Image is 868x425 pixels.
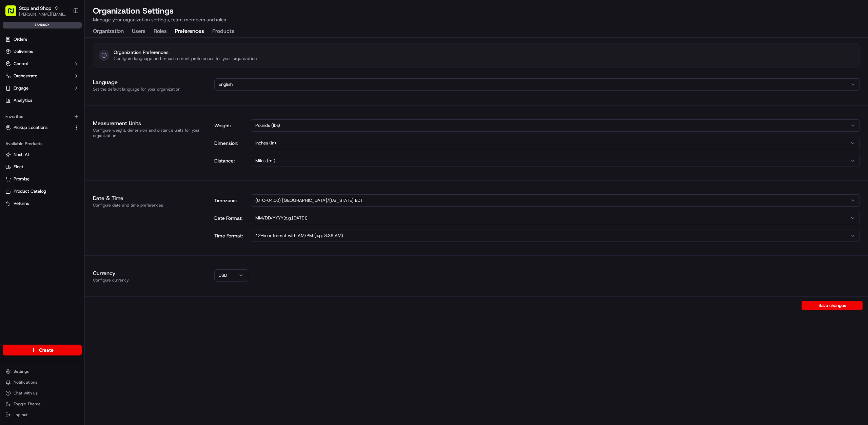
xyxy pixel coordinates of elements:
a: Promise [5,176,79,182]
button: Organization [93,26,124,37]
button: Products [212,26,234,37]
a: Fleet [5,164,79,170]
span: Orchestrate [14,73,37,79]
label: Dimension: [214,140,248,147]
a: Returns [5,200,79,207]
span: Notifications [14,380,37,385]
div: Available Products [3,138,82,149]
span: Engage [14,85,28,91]
button: Fleet [3,161,82,172]
button: Save changes [802,301,863,310]
span: Control [14,61,28,67]
button: Stop and Shop [19,5,51,12]
span: Product Catalog [14,188,46,194]
span: Deliveries [14,49,33,55]
p: Manage your organization settings, team members and roles [93,16,226,23]
label: Date Format: [214,215,248,221]
span: Toggle Theme [14,401,41,407]
a: Product Catalog [5,188,79,194]
button: Nash AI [3,149,82,160]
span: Create [39,347,54,353]
button: Stop and Shop[PERSON_NAME][EMAIL_ADDRESS][DOMAIN_NAME] [3,3,70,19]
button: Users [132,26,145,37]
a: Orders [3,34,82,45]
h1: Measurement Units [93,119,206,128]
div: sandbox [3,22,82,28]
button: Preferences [175,26,204,37]
a: Pickup Locations [5,124,71,131]
button: Promise [3,174,82,185]
h1: Organization Settings [93,5,226,16]
a: Deliveries [3,46,82,57]
a: Analytics [3,95,82,106]
h1: Currency [93,269,206,277]
div: Favorites [3,111,82,122]
button: Engage [3,83,82,94]
div: Configure weight, dimension and distance units for your organization [93,128,206,138]
button: Chat with us! [3,388,82,398]
button: Product Catalog [3,186,82,197]
span: Analytics [14,97,32,103]
span: Chat with us! [14,390,38,396]
span: Fleet [14,164,23,170]
label: Timezone: [214,197,248,204]
button: Pickup Locations [3,122,82,133]
button: Create [3,345,82,355]
h1: Language [93,78,206,86]
button: Settings [3,367,82,376]
h3: Organization Preferences [114,49,257,56]
span: Orders [14,36,27,42]
button: Returns [3,198,82,209]
a: Nash AI [5,152,79,158]
button: [PERSON_NAME][EMAIL_ADDRESS][DOMAIN_NAME] [19,12,67,17]
button: Control [3,58,82,69]
p: Configure language and measurement preferences for your organization [114,56,257,62]
button: Roles [154,26,167,37]
span: Pickup Locations [14,124,47,131]
span: Returns [14,200,29,207]
label: Weight: [214,122,248,129]
h1: Date & Time [93,194,206,202]
span: Nash AI [14,152,29,158]
button: Notifications [3,378,82,387]
div: Configure date and time preferences [93,202,206,208]
span: Promise [14,176,29,182]
button: Orchestrate [3,71,82,81]
span: Settings [14,369,29,374]
button: Toggle Theme [3,399,82,409]
div: Configure currency [93,277,206,283]
label: Distance: [214,157,248,164]
label: Time Format: [214,232,248,239]
div: Set the default language for your organization [93,86,206,92]
span: Log out [14,412,27,418]
button: Log out [3,410,82,420]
